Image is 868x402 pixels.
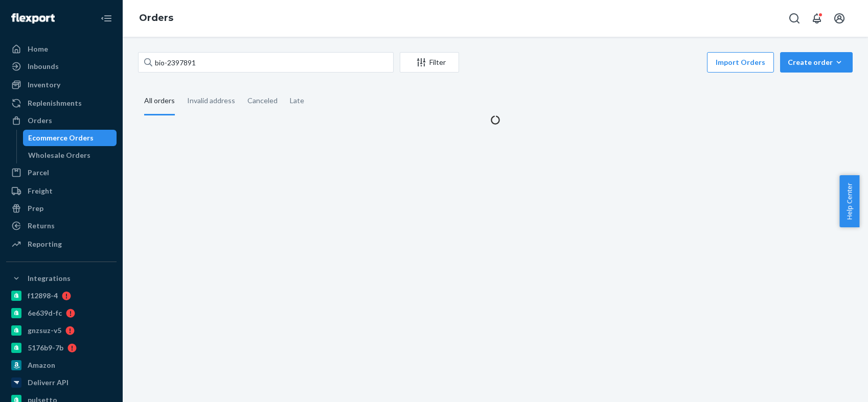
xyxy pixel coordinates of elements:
a: Orders [139,12,173,23]
a: Parcel [6,164,117,181]
a: Inventory [6,77,117,93]
button: Open Search Box [784,8,805,29]
a: Returns [6,218,117,234]
div: Create order [788,57,845,67]
a: Ecommerce Orders [23,130,117,146]
a: Freight [6,183,117,199]
div: All orders [144,87,175,115]
div: Invalid address [187,87,235,114]
button: Open account menu [829,8,850,29]
button: Import Orders [707,52,774,73]
div: Orders [28,115,52,126]
a: f12898-4 [6,288,117,304]
div: Deliverr API [28,377,68,388]
div: Reporting [28,239,62,249]
button: Filter [400,52,459,73]
div: Inbounds [28,61,59,72]
div: Parcel [28,168,49,178]
div: Ecommerce Orders [28,133,94,143]
div: Prep [28,203,43,214]
div: 5176b9-7b [28,343,63,353]
div: f12898-4 [28,291,58,301]
a: Wholesale Orders [23,147,117,163]
a: Amazon [6,357,117,373]
div: Amazon [28,360,55,370]
img: Flexport logo [11,13,55,23]
a: Orders [6,112,117,129]
ol: breadcrumbs [131,4,181,33]
div: 6e639d-fc [28,308,62,318]
a: gnzsuz-v5 [6,322,117,339]
input: Search orders [138,52,394,73]
div: Replenishments [28,98,82,108]
a: Reporting [6,236,117,252]
div: Late [290,87,304,114]
div: Returns [28,221,55,231]
div: Canceled [247,87,278,114]
button: Integrations [6,270,117,287]
div: Filter [400,57,459,67]
button: Create order [780,52,853,73]
a: Inbounds [6,58,117,75]
div: Freight [28,186,53,196]
a: Prep [6,200,117,217]
div: Home [28,44,48,54]
a: Replenishments [6,95,117,111]
button: Close Navigation [96,8,117,29]
div: gnzsuz-v5 [28,325,61,336]
a: 5176b9-7b [6,340,117,356]
button: Open notifications [807,8,827,29]
a: Deliverr API [6,374,117,391]
div: Integrations [28,273,71,283]
a: Home [6,41,117,57]
button: Help Center [839,175,859,227]
div: Wholesale Orders [28,150,90,160]
div: Inventory [28,80,60,90]
a: 6e639d-fc [6,305,117,321]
